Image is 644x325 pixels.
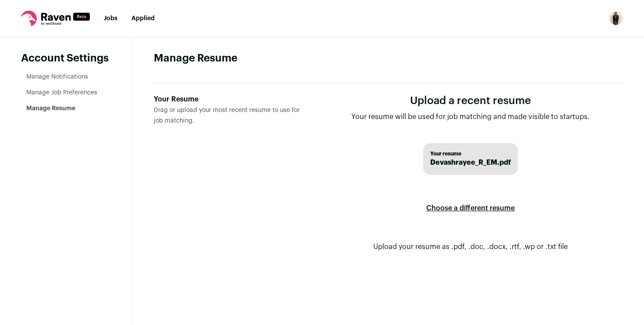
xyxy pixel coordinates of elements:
span: Devashrayee_R_EM.pdf [430,157,511,168]
a: Manage Notifications [26,74,88,80]
span: Your resume [430,150,511,157]
p: Upload your resume as .pdf, .doc, .docx, .rtf, .wp or .txt file [373,242,568,252]
img: 1296310-medium_jpg [609,11,623,25]
div: Your Resume [154,94,304,105]
header: Account Settings [21,51,111,65]
a: Manage Job Preferences [26,90,97,96]
a: Jobs [104,15,117,22]
span: Drag or upload your most recent resume to use for job matching. [154,107,300,124]
button: Open dropdown [609,11,623,25]
p: Your resume will be used for job matching and made visible to startups. [351,112,590,122]
a: Manage Resume [26,105,75,112]
h1: Upload a recent resume [351,94,590,108]
label: Choose a different resume [426,196,515,220]
a: Applied [131,15,155,22]
h1: Manage Resume [154,51,623,65]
